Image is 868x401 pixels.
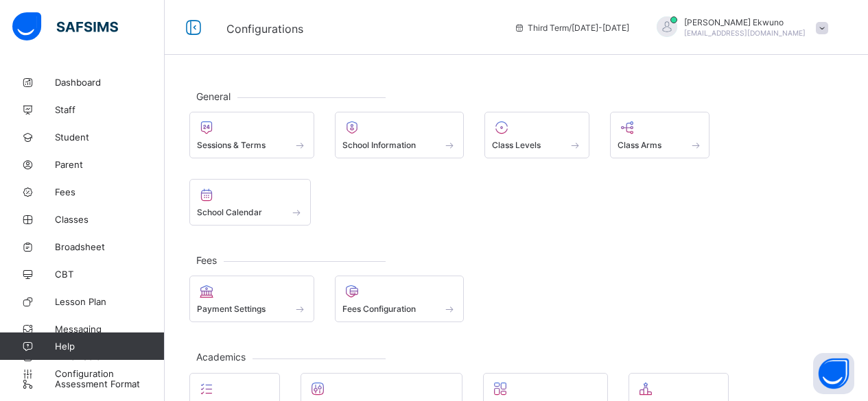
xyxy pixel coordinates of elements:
[484,112,589,158] div: Class Levels
[514,23,629,33] span: session/term information
[55,296,165,307] span: Lesson Plan
[12,12,118,41] img: safsims
[55,269,165,280] span: CBT
[55,324,165,335] span: Messaging
[684,29,806,37] span: [EMAIL_ADDRESS][DOMAIN_NAME]
[197,304,266,314] span: Payment Settings
[335,112,465,158] div: School Information
[55,214,165,225] span: Classes
[189,254,224,266] span: Fees
[684,17,806,27] span: [PERSON_NAME] Ekwuno
[189,276,314,322] div: Payment Settings
[55,186,165,197] span: Fees
[189,351,253,363] span: Academics
[492,140,541,150] span: Class Levels
[197,207,262,217] span: School Calendar
[55,104,165,115] span: Staff
[189,90,237,102] span: General
[55,241,165,252] span: Broadsheet
[618,140,661,150] span: Class Arms
[197,140,266,150] span: Sessions & Terms
[226,22,303,36] span: Configurations
[610,112,710,158] div: Class Arms
[335,276,465,322] div: Fees Configuration
[813,353,854,394] button: Open asap
[342,304,416,314] span: Fees Configuration
[55,132,165,143] span: Student
[189,112,314,158] div: Sessions & Terms
[189,179,311,226] div: School Calendar
[55,341,164,352] span: Help
[342,140,416,150] span: School Information
[55,368,164,379] span: Configuration
[643,16,835,39] div: VivianEkwuno
[55,159,165,170] span: Parent
[55,77,165,88] span: Dashboard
